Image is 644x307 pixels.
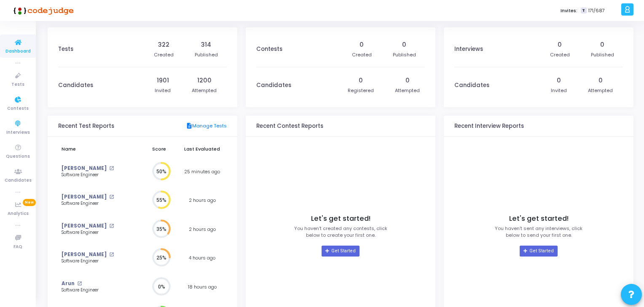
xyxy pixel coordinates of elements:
[405,76,410,85] div: 0
[186,122,227,130] a: Manage Tests
[186,122,192,130] mat-icon: description
[62,230,127,236] div: Software Engineer
[177,186,227,215] td: 2 hours ago
[62,287,127,294] div: Software Engineer
[23,199,36,206] span: New
[359,76,363,85] div: 0
[5,48,31,55] span: Dashboard
[5,177,32,184] span: Candidates
[557,76,561,85] div: 0
[8,210,29,217] span: Analytics
[558,40,562,49] div: 0
[311,214,370,223] h4: Let's get started!
[11,81,24,88] span: Tests
[177,141,227,157] th: Last Evaluated
[62,193,107,201] a: [PERSON_NAME]
[509,214,569,223] h4: Let's get started!
[62,201,127,207] div: Software Engineer
[109,252,114,257] mat-icon: open_in_new
[155,87,171,94] div: Invited
[588,7,605,14] span: 171/687
[197,76,212,85] div: 1200
[454,46,483,53] h3: Interviews
[600,40,604,49] div: 0
[77,281,82,286] mat-icon: open_in_new
[598,76,603,85] div: 0
[177,215,227,244] td: 2 hours ago
[395,87,420,94] div: Attempted
[177,273,227,302] td: 18 hours ago
[13,243,22,251] span: FAQ
[62,251,107,258] a: [PERSON_NAME]
[201,40,211,49] div: 314
[495,225,582,239] p: You haven’t sent any interviews, click below to send your first one.
[109,224,114,228] mat-icon: open_in_new
[58,123,114,130] h3: Recent Test Reports
[154,51,174,58] div: Created
[109,195,114,199] mat-icon: open_in_new
[352,51,372,58] div: Created
[6,129,30,136] span: Interviews
[62,172,127,178] div: Software Engineer
[393,51,416,58] div: Published
[454,82,489,89] h3: Candidates
[322,246,359,257] a: Get Started
[58,141,141,157] th: Name
[192,87,217,94] div: Attempted
[158,40,169,49] div: 322
[62,258,127,265] div: Software Engineer
[402,40,406,49] div: 0
[62,280,75,287] a: Arun
[550,51,570,58] div: Created
[11,2,74,19] img: logo
[157,76,169,85] div: 1901
[256,123,323,130] h3: Recent Contest Reports
[256,46,282,53] h3: Contests
[7,105,29,112] span: Contests
[195,51,218,58] div: Published
[360,40,364,49] div: 0
[177,243,227,273] td: 4 hours ago
[520,246,557,257] a: Get Started
[256,82,291,89] h3: Candidates
[588,87,613,94] div: Attempted
[109,166,114,171] mat-icon: open_in_new
[591,51,614,58] div: Published
[294,225,387,239] p: You haven’t created any contests, click below to create your first one.
[551,87,567,94] div: Invited
[62,165,107,172] a: [PERSON_NAME]
[348,87,374,94] div: Registered
[62,222,107,230] a: [PERSON_NAME]
[6,153,30,160] span: Questions
[58,82,93,89] h3: Candidates
[454,123,524,130] h3: Recent Interview Reports
[581,8,586,14] span: T
[141,141,177,157] th: Score
[58,46,73,53] h3: Tests
[177,157,227,186] td: 25 minutes ago
[561,7,577,14] label: Invites:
